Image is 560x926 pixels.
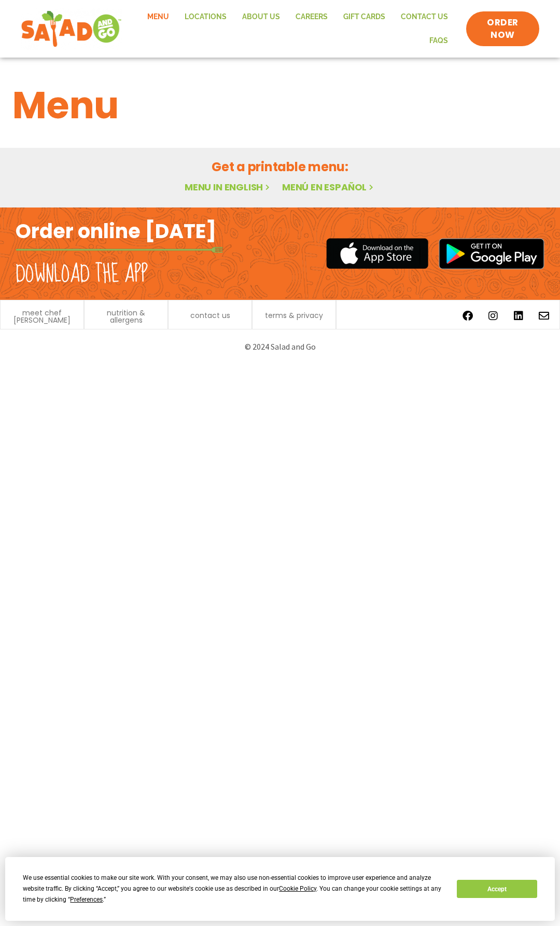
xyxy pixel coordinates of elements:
h2: Download the app [16,260,148,289]
img: fork [16,247,223,253]
h1: Menu [12,77,548,133]
a: Menú en español [282,181,375,194]
a: nutrition & allergens [90,309,162,324]
a: FAQs [422,29,456,53]
a: GIFT CARDS [335,5,393,29]
a: Careers [288,5,335,29]
a: About Us [234,5,288,29]
a: Locations [177,5,234,29]
p: © 2024 Salad and Go [10,340,550,354]
img: new-SAG-logo-768×292 [21,8,122,50]
nav: Menu [132,5,456,52]
a: contact us [190,312,230,319]
img: google_play [439,238,544,269]
a: Menu in English [185,181,272,194]
img: appstore [326,237,428,270]
a: meet chef [PERSON_NAME] [6,309,78,324]
div: We use essential cookies to make our site work. With your consent, we may also use non-essential ... [23,873,444,905]
span: ORDER NOW [477,17,529,42]
a: Menu [139,5,177,29]
a: ORDER NOW [466,11,539,47]
a: terms & privacy [265,312,323,319]
button: Accept [457,880,537,898]
div: Cookie Consent Prompt [5,857,555,921]
h2: Order online [DATE] [16,218,216,244]
h2: Get a printable menu: [12,158,548,176]
span: Cookie Policy [279,885,316,892]
a: Contact Us [393,5,456,29]
span: Preferences [70,896,103,903]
